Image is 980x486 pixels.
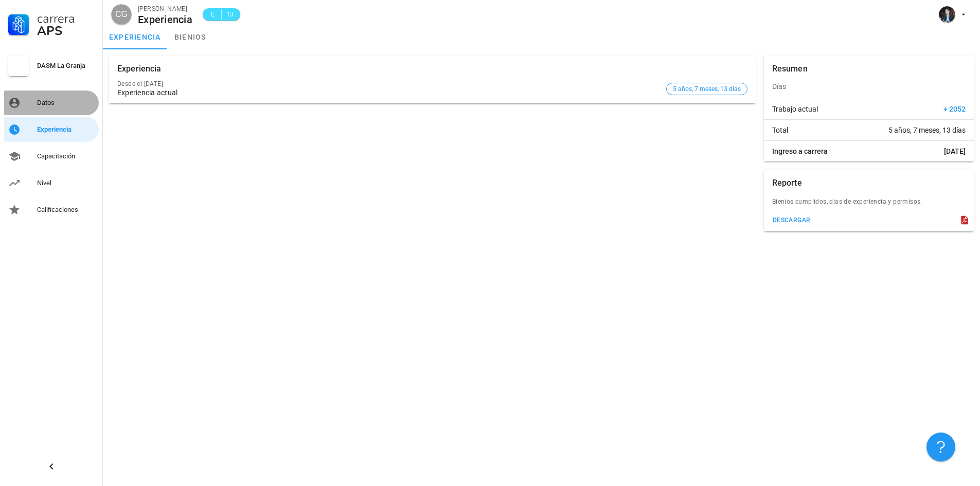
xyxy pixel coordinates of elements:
div: Datos [37,99,95,107]
div: avatar [939,6,955,23]
div: avatar [111,4,132,25]
div: Bienios cumplidos, dias de experiencia y permisos. [764,196,974,213]
div: Resumen [772,56,808,82]
span: Total [772,125,788,135]
div: descargar [772,217,811,224]
span: CG [115,4,128,25]
div: Experiencia [37,125,95,134]
div: Desde el [DATE] [117,80,662,87]
a: Calificaciones [4,197,99,222]
div: Experiencia [117,56,162,82]
a: experiencia [103,25,167,49]
a: Experiencia [4,117,99,142]
a: Nivel [4,171,99,195]
span: + 2052 [943,104,966,114]
div: Reporte [772,170,802,196]
div: Experiencia actual [117,88,662,97]
div: DASM La Granja [37,62,95,70]
div: [PERSON_NAME] [138,4,192,14]
a: Datos [4,91,99,115]
button: descargar [768,213,815,227]
span: E [209,9,217,20]
span: 5 años, 7 meses, 13 días [888,125,966,135]
div: Nivel [37,179,95,187]
div: Carrera [37,12,95,25]
span: [DATE] [944,146,966,156]
div: APS [37,25,95,37]
span: 5 años, 7 meses, 13 días [673,83,741,95]
div: Capacitación [37,152,95,160]
div: Calificaciones [37,206,95,214]
span: 13 [226,9,234,20]
a: Capacitación [4,144,99,169]
div: Experiencia [138,14,192,25]
span: Trabajo actual [772,104,818,114]
a: bienios [167,25,213,49]
span: Ingreso a carrera [772,146,828,156]
div: Días [764,74,974,99]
